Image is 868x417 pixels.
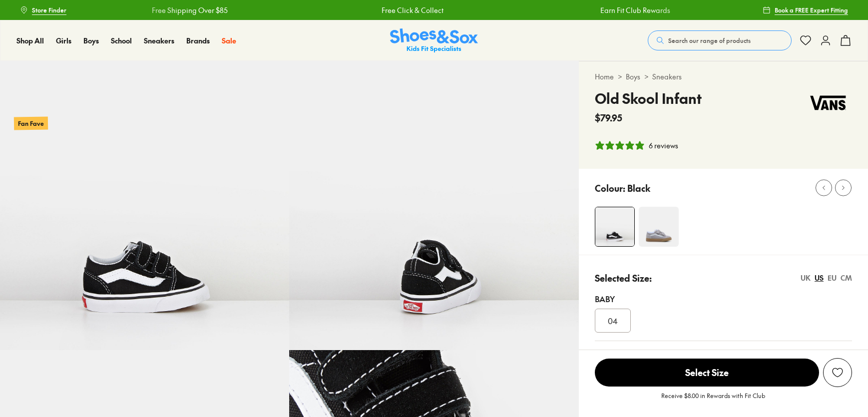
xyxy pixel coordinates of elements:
[595,293,852,305] div: Baby
[828,273,837,283] div: EU
[222,35,236,46] a: Sale
[111,35,132,46] a: School
[595,71,614,82] a: Home
[668,36,751,45] span: Search our range of products
[186,35,210,46] a: Brands
[595,271,652,285] p: Selected Size:
[595,140,678,151] button: 5 stars, 6 ratings
[223,5,285,15] a: Free Click & Collect
[639,207,679,247] img: 4-538839_1
[390,28,478,53] img: SNS_Logo_Responsive.svg
[595,88,702,109] h4: Old Skool Infant
[442,5,512,15] a: Earn Fit Club Rewards
[627,181,650,195] p: Black
[652,71,682,82] a: Sneakers
[222,35,236,45] span: Sale
[83,35,99,46] a: Boys
[662,5,738,15] a: Free Shipping Over $85
[775,5,848,14] span: Book a FREE Expert Fitting
[111,35,132,45] span: School
[32,5,66,14] span: Store Finder
[14,116,48,130] p: Fan Fave
[20,1,66,19] a: Store Finder
[648,30,792,50] button: Search our range of products
[289,61,578,350] img: 12_1
[595,111,622,124] span: $79.95
[608,315,618,327] span: 04
[16,35,44,45] span: Shop All
[595,181,625,195] p: Colour:
[804,88,852,118] img: Vendor logo
[841,273,852,283] div: CM
[815,273,824,283] div: US
[144,35,174,46] a: Sneakers
[56,35,71,45] span: Girls
[823,358,852,387] button: Add to Wishlist
[595,71,852,82] div: > >
[801,273,811,283] div: UK
[595,349,852,361] div: Toddler
[390,28,478,53] a: Shoes & Sox
[16,35,44,46] a: Shop All
[595,207,634,246] img: 11_1
[144,35,174,45] span: Sneakers
[763,1,848,19] a: Book a FREE Expert Fitting
[595,358,819,387] button: Select Size
[56,35,71,46] a: Girls
[186,35,210,45] span: Brands
[595,359,819,387] span: Select Size
[83,35,99,45] span: Boys
[661,391,765,409] p: Receive $8.00 in Rewards with Fit Club
[626,71,640,82] a: Boys
[649,140,678,151] div: 6 reviews
[10,350,50,387] iframe: Gorgias live chat messenger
